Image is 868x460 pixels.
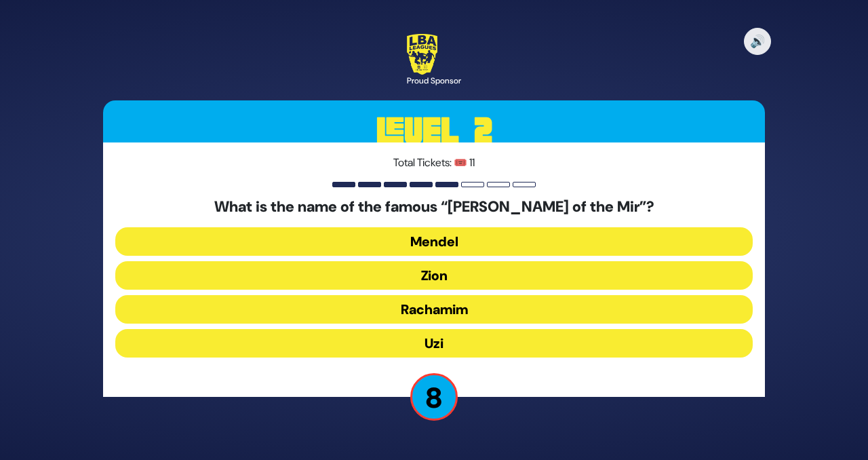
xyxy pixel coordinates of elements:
img: LBA [407,34,437,75]
button: Rachamim [115,295,753,324]
button: Uzi [115,329,753,358]
button: Mendel [115,227,753,256]
h3: Level 2 [103,100,765,161]
button: Zion [115,261,753,290]
p: Total Tickets: 🎟️ 11 [115,155,753,171]
h5: What is the name of the famous “[PERSON_NAME] of the Mir”? [115,198,753,216]
div: Proud Sponsor [407,75,461,87]
p: 8 [410,373,458,421]
button: 🔊 [744,28,771,55]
